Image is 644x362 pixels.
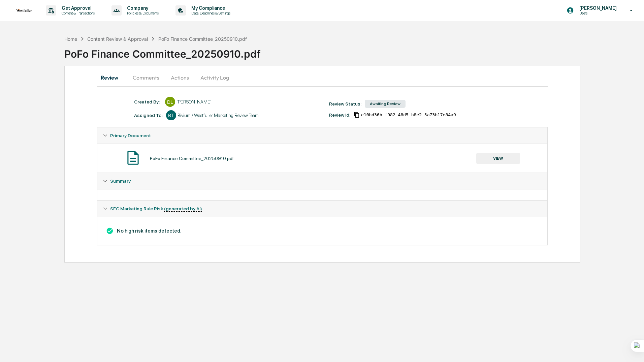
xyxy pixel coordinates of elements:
div: Summary [97,189,547,200]
div: Home [64,36,77,42]
p: Data, Deadlines & Settings [186,11,234,16]
div: Bivium / Westfuller Marketing Review Team [178,113,259,118]
button: Comments [127,69,165,86]
div: Created By: ‎ ‎ [134,99,162,104]
img: Document Icon [125,149,141,166]
p: Users [574,11,620,16]
div: Review Id: [329,112,350,118]
div: SEC Marketing Rule Risk (generated by AI) [97,201,547,217]
img: logo [16,9,32,12]
div: Awaiting Review [365,100,406,108]
p: Get Approval [56,5,98,11]
span: Summary [110,178,131,184]
span: e10bd36b-f982-48d5-b8e2-5a73b17e84a9 [361,112,456,118]
p: My Compliance [186,5,234,11]
div: PoFo Finance Committee_20250910.pdf [64,42,644,60]
div: Primary Document [97,144,547,173]
div: PoFo Finance Committee_20250910.pdf [150,156,234,161]
span: Copy Id [354,112,360,118]
div: Assigned To: [134,113,163,118]
div: SEC Marketing Rule Risk (generated by AI) [97,217,547,245]
button: Review [97,69,127,86]
div: PoFo Finance Committee_20250910.pdf [158,36,247,42]
button: Actions [165,69,195,86]
div: Summary [97,173,547,189]
div: BT [166,110,176,120]
div: secondary tabs example [97,69,548,86]
div: DL [165,97,175,107]
div: Content Review & Approval [87,36,148,42]
div: [PERSON_NAME] [176,99,212,104]
span: SEC Marketing Rule Risk [110,206,202,211]
h3: No high risk items detected. [103,227,542,235]
p: Content & Transactions [56,11,98,16]
div: Review Status: [329,101,361,107]
button: VIEW [476,153,520,164]
p: Company [122,5,162,11]
p: Policies & Documents [122,11,162,16]
button: Activity Log [195,69,234,86]
u: (generated by AI) [164,206,202,212]
div: Primary Document [97,127,547,144]
p: [PERSON_NAME] [574,5,620,11]
span: Primary Document [110,133,151,138]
